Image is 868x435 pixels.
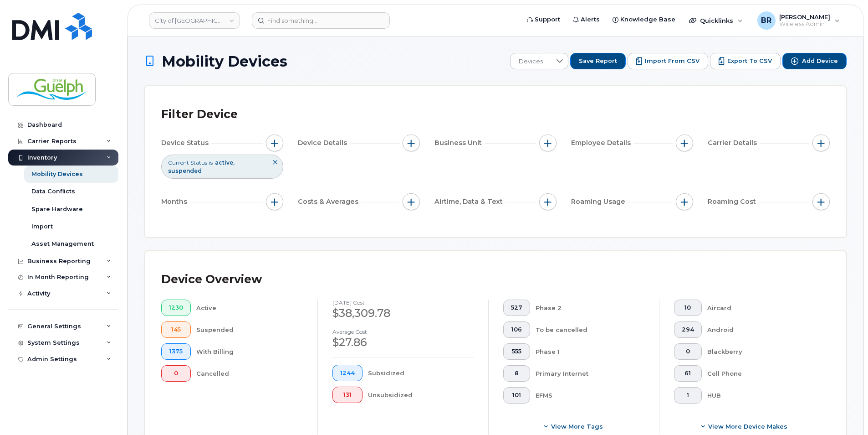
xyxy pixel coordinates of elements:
button: 101 [503,387,530,404]
button: 527 [503,300,530,316]
button: 61 [674,365,702,382]
div: Device Overview [161,268,262,291]
button: 1244 [332,365,363,381]
div: $27.86 [332,335,474,350]
h4: Average cost [332,329,474,335]
button: Export to CSV [710,53,781,69]
div: HUB [707,387,816,404]
div: Active [196,300,303,316]
span: 527 [511,304,522,311]
span: 294 [682,326,694,333]
span: 1375 [169,348,183,355]
span: 106 [511,326,522,333]
button: Add Device [782,53,847,69]
h4: [DATE] cost [332,300,474,306]
span: suspended [168,167,202,174]
button: 131 [332,387,363,403]
button: 145 [161,321,191,338]
div: Unsubsidized [368,387,474,403]
span: Roaming Cost [708,197,759,207]
div: Blackberry [707,343,816,360]
div: Suspended [196,321,303,338]
span: 1244 [340,369,355,377]
button: 1375 [161,343,191,360]
div: Filter Device [161,103,238,126]
div: Android [707,321,816,338]
div: Phase 1 [536,343,645,360]
div: EFMS [536,387,645,404]
span: Device Details [298,138,350,148]
button: Save Report [570,53,626,69]
span: Export to CSV [727,57,772,65]
button: 1 [674,387,702,404]
span: Employee Details [571,138,633,148]
span: Airtime, Data & Text [434,197,505,207]
div: Cell Phone [707,365,816,382]
span: Save Report [579,57,617,65]
div: $38,309.78 [332,306,474,321]
span: 8 [511,370,522,377]
div: Primary Internet [536,365,645,382]
span: 101 [511,392,522,399]
span: Business Unit [434,138,485,148]
span: 1230 [169,304,183,311]
button: 555 [503,343,530,360]
button: 8 [503,365,530,382]
span: 0 [169,370,183,377]
span: 1 [682,392,694,399]
span: Add Device [802,57,838,65]
span: active [215,159,235,166]
div: Cancelled [196,365,303,382]
span: 0 [682,348,694,355]
span: 61 [682,370,694,377]
div: Aircard [707,300,816,316]
span: View more tags [551,422,603,431]
div: Subsidized [368,365,474,381]
span: Devices [511,53,551,70]
button: 0 [161,365,191,382]
button: 1230 [161,300,191,316]
span: Current Status [168,159,207,166]
span: Mobility Devices [162,53,287,69]
span: 555 [511,348,522,355]
span: Device Status [161,138,211,148]
button: 10 [674,300,702,316]
div: To be cancelled [536,321,645,338]
span: Months [161,197,190,207]
button: 0 [674,343,702,360]
button: View more tags [503,418,644,435]
div: Phase 2 [536,300,645,316]
span: 10 [682,304,694,311]
span: Import from CSV [645,57,700,65]
div: With Billing [196,343,303,360]
span: Roaming Usage [571,197,628,207]
button: View More Device Makes [674,418,815,435]
button: 294 [674,321,702,338]
span: View More Device Makes [708,422,787,431]
button: Import from CSV [628,53,708,69]
span: Carrier Details [708,138,760,148]
span: 131 [340,391,355,399]
span: Costs & Averages [298,197,361,207]
button: 106 [503,321,530,338]
span: 145 [169,326,183,333]
span: is [209,159,213,166]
